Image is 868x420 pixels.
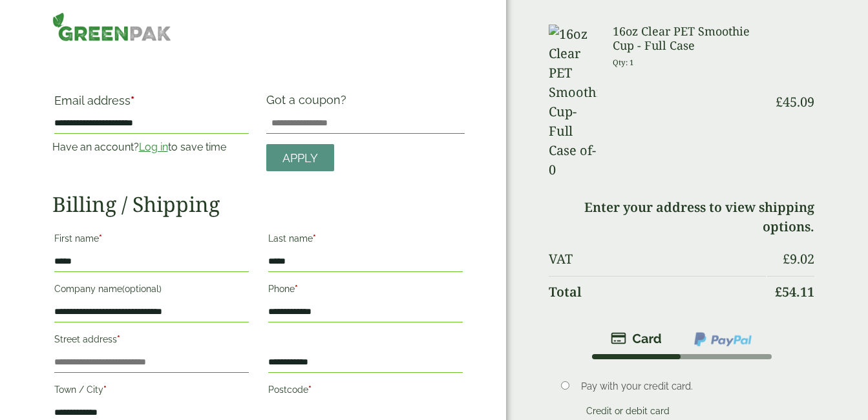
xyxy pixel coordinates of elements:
[308,384,312,395] abbr: required
[776,93,814,110] bdi: 45.09
[693,331,753,348] img: ppcp-gateway.png
[139,141,168,153] a: Log in
[581,406,675,420] label: Credit or debit card
[54,381,249,403] label: Town / City
[611,331,662,346] img: stripe.png
[295,284,298,294] abbr: required
[266,93,352,113] label: Got a coupon?
[549,192,814,242] td: Enter your address to view shipping options.
[268,229,463,251] label: Last name
[99,233,102,244] abbr: required
[613,58,634,67] small: Qty: 1
[313,233,316,244] abbr: required
[282,151,318,165] span: Apply
[783,250,814,268] bdi: 9.02
[122,284,162,294] span: (optional)
[775,283,782,300] span: £
[117,334,120,344] abbr: required
[268,381,463,403] label: Postcode
[54,229,249,251] label: First name
[549,25,597,180] img: 16oz Clear PET Smoothie Cup-Full Case of-0
[268,280,463,302] label: Phone
[266,144,334,172] a: Apply
[103,384,107,395] abbr: required
[549,276,766,308] th: Total
[54,280,249,302] label: Company name
[776,93,783,110] span: £
[52,12,171,41] img: GreenPak Supplies
[131,94,134,107] abbr: required
[581,379,796,394] p: Pay with your credit card.
[549,244,766,275] th: VAT
[52,192,465,216] h2: Billing / Shipping
[783,250,790,268] span: £
[775,283,814,300] bdi: 54.11
[52,140,251,155] p: Have an account? to save time
[54,95,249,113] label: Email address
[54,330,249,352] label: Street address
[613,25,766,52] h3: 16oz Clear PET Smoothie Cup - Full Case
